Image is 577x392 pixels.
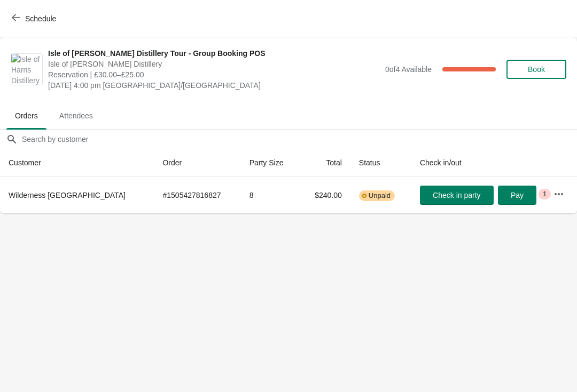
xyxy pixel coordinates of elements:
th: Total [300,149,350,177]
span: Orders [6,106,46,125]
span: [DATE] 4:00 pm [GEOGRAPHIC_DATA]/[GEOGRAPHIC_DATA] [48,80,380,91]
th: Order [154,149,240,177]
th: Check in/out [411,149,545,177]
th: Status [350,149,411,177]
span: Unpaid [369,191,391,200]
span: Pay [511,191,524,199]
span: Check in party [433,191,480,199]
span: Attendees [51,106,102,125]
span: 0 of 4 Available [385,65,432,74]
th: Party Size [241,149,300,177]
input: Search by customer [21,130,577,149]
td: $240.00 [300,177,350,213]
button: Book [506,60,566,79]
td: # 1505427816827 [154,177,240,213]
span: Isle of [PERSON_NAME] Distillery [48,59,380,69]
button: Pay [498,186,536,205]
span: Isle of [PERSON_NAME] Distillery Tour - Group Booking POS [48,48,380,59]
span: Book [528,65,545,74]
img: Isle of Harris Distillery Tour - Group Booking POS [11,54,42,85]
span: Schedule [25,14,56,23]
span: 1 [543,190,547,198]
button: Check in party [420,186,494,205]
button: Schedule [5,9,65,28]
span: Wilderness [GEOGRAPHIC_DATA] [9,191,126,199]
td: 8 [241,177,300,213]
span: Reservation | £30.00–£25.00 [48,69,380,80]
